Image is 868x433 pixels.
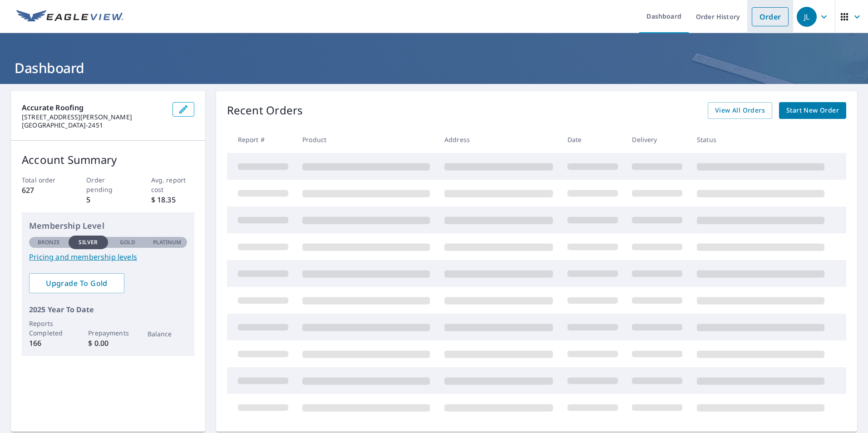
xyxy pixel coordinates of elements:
[437,126,560,153] th: Address
[560,126,625,153] th: Date
[708,102,772,119] a: View All Orders
[79,238,98,246] p: Silver
[22,121,165,129] p: [GEOGRAPHIC_DATA]-2451
[151,194,194,205] p: $ 18.35
[22,102,165,113] p: Accurate Roofing
[120,238,135,246] p: Gold
[29,220,187,232] p: Membership Level
[29,273,124,293] a: Upgrade To Gold
[29,338,69,349] p: 166
[36,278,117,288] span: Upgrade To Gold
[625,126,690,153] th: Delivery
[88,338,128,349] p: $ 0.00
[22,175,65,185] p: Total order
[148,329,187,339] p: Balance
[227,102,303,119] p: Recent Orders
[690,126,832,153] th: Status
[88,328,128,338] p: Prepayments
[22,113,165,121] p: [STREET_ADDRESS][PERSON_NAME]
[29,304,187,315] p: 2025 Year To Date
[227,126,296,153] th: Report #
[29,319,69,338] p: Reports Completed
[786,105,839,116] span: Start New Order
[797,7,817,27] div: JL
[752,7,789,26] a: Order
[22,185,65,196] p: 627
[295,126,437,153] th: Product
[779,102,846,119] a: Start New Order
[86,194,129,205] p: 5
[715,105,765,116] span: View All Orders
[16,10,123,24] img: EV Logo
[153,238,182,246] p: Platinum
[11,59,857,77] h1: Dashboard
[22,152,194,168] p: Account Summary
[86,175,129,194] p: Order pending
[38,238,60,246] p: Bronze
[151,175,194,194] p: Avg. report cost
[29,251,187,262] a: Pricing and membership levels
